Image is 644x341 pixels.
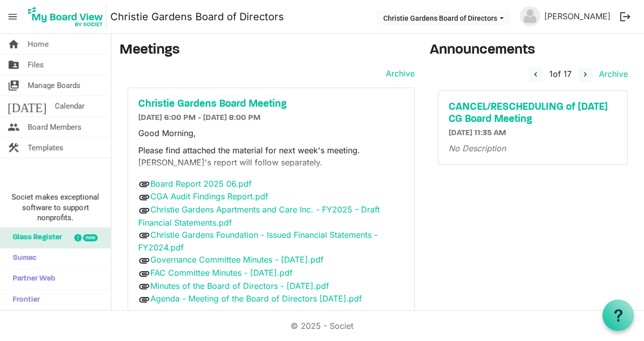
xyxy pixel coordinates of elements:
a: Board Report 2025 06.pdf [150,179,252,189]
span: Frontier [8,290,40,310]
span: 1 [549,69,553,79]
a: [PERSON_NAME] [540,6,615,26]
span: attachment [138,280,150,292]
span: switch_account [8,75,20,96]
span: Societ makes exceptional software to support nonprofits. [5,192,106,223]
a: My Board View Logo [25,4,110,29]
span: attachment [138,268,150,280]
a: Christie Gardens Foundation - Issued Financial Statements - FY2024.pdf [138,230,378,253]
span: Templates [28,138,63,158]
span: Partner Web [8,269,55,289]
span: Sumac [8,248,36,269]
span: navigate_next [581,70,590,79]
h3: Meetings [119,42,415,59]
p: Good Morning, [138,127,404,139]
span: Files [28,55,44,75]
h6: [DATE] 6:00 PM - [DATE] 8:00 PM [138,113,404,123]
button: Christie Gardens Board of Directors dropdownbutton [377,11,510,25]
h3: Announcements [430,42,636,59]
a: Governance Committee Minutes - [DATE].pdf [150,254,324,265]
span: folder_shared [8,55,20,75]
span: Home [28,34,49,54]
span: attachment [138,293,150,306]
span: [DATE] [8,96,47,116]
a: Archive [595,69,628,79]
span: attachment [138,191,150,203]
a: Agenda - Meeting of the Board of Directors [DATE].pdf [150,293,362,304]
a: Christie Gardens Apartments and Care Inc. - FY2025 - Draft Financial Statements.pdf [138,204,380,228]
p: Please find attached the material for next week's meeting. [PERSON_NAME]'s report will follow sep... [138,144,404,168]
a: Christie Gardens Board Meeting [138,98,404,110]
img: no-profile-picture.svg [520,6,540,26]
span: attachment [138,204,150,217]
span: home [8,34,20,54]
a: FAC Committee Minutes - [DATE].pdf [150,268,293,278]
span: attachment [138,178,150,190]
span: construction [8,138,20,158]
span: attachment [138,229,150,241]
span: menu [3,7,22,26]
button: navigate_before [529,67,543,82]
button: logout [615,6,636,27]
p: No Description [449,142,618,154]
a: CANCEL/RESCHEDULING of [DATE] CG Board Meeting [449,101,618,125]
span: Glass Register [8,228,62,248]
a: Minutes of the Board of Directors - [DATE].pdf [150,281,329,291]
span: navigate_before [531,70,540,79]
img: My Board View Logo [25,4,106,29]
span: people [8,117,20,137]
button: navigate_next [578,67,592,82]
a: CGA Audit Findings Report.pdf [150,191,268,201]
a: Archive [382,67,415,79]
span: attachment [138,254,150,267]
span: of 17 [549,69,572,79]
span: Board Members [28,117,82,137]
span: [DATE] 11:35 AM [449,129,506,137]
a: Christie Gardens Board of Directors [110,7,284,27]
div: new [83,234,98,241]
span: Manage Boards [28,75,80,96]
p: Thank you, [138,174,404,186]
a: © 2025 - Societ [291,321,353,331]
span: Calendar [55,96,85,116]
